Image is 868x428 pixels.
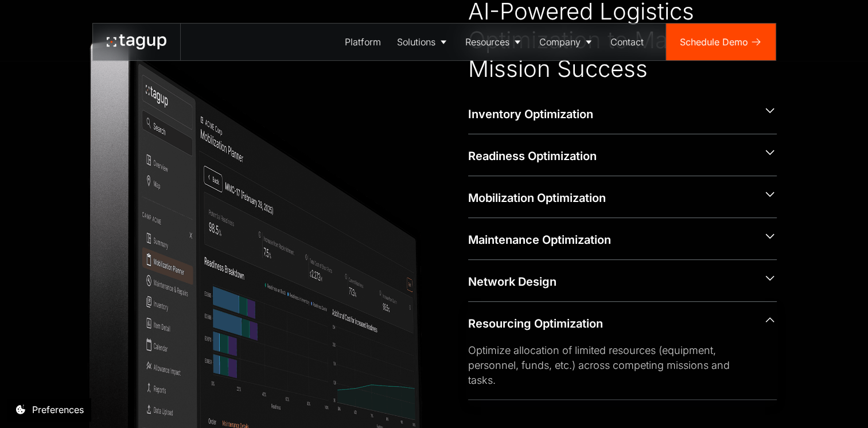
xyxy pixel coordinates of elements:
[32,403,84,417] div: Preferences
[468,106,754,122] div: Inventory Optimization
[468,274,754,290] div: Network Design
[457,24,531,60] a: Resources
[680,35,748,49] div: Schedule Demo
[468,343,758,388] div: Optimize allocation of limited resources (equipment, personnel, funds, etc.) across competing mis...
[666,24,776,60] a: Schedule Demo
[345,35,381,49] div: Platform
[468,316,754,332] div: Resourcing Optimization
[397,35,435,49] div: Solutions
[531,24,602,60] a: Company
[602,24,652,60] a: Contact
[337,24,389,60] a: Platform
[610,35,644,49] div: Contact
[539,35,581,49] div: Company
[389,24,457,60] a: Solutions
[468,232,754,248] div: Maintenance Optimization
[468,148,754,164] div: Readiness Optimization
[465,35,509,49] div: Resources
[468,190,754,206] div: Mobilization Optimization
